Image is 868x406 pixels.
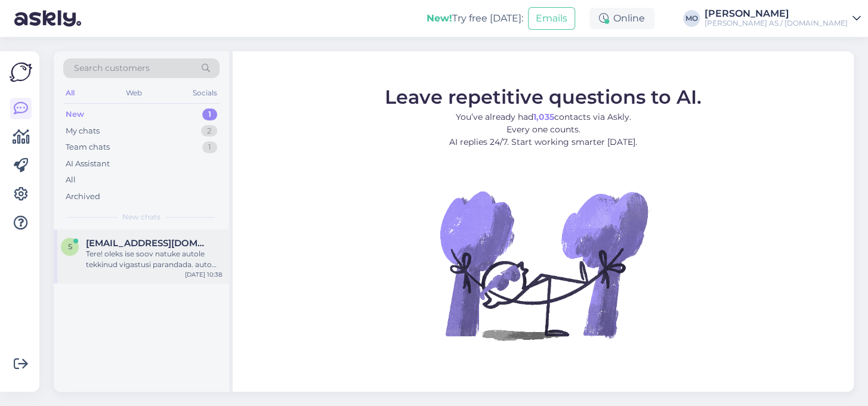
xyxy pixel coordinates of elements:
[190,85,220,101] div: Socials
[66,109,84,120] div: New
[201,125,217,137] div: 2
[427,13,452,24] b: New!
[185,270,222,279] div: [DATE] 10:38
[705,18,848,28] div: [PERSON_NAME] AS / [DOMAIN_NAME]
[385,110,702,148] p: You’ve already had contacts via Askly. Every one counts. AI replies 24/7. Start working smarter [...
[427,11,523,26] div: Try free [DATE]:
[66,191,100,203] div: Archived
[66,158,110,170] div: AI Assistant
[74,62,150,75] span: Search customers
[86,249,222,270] div: Tere! oleks ise soov natuke autole tekkinud vigastusi parandada. auto Renault Capture. esimene mu...
[202,109,217,120] div: 1
[66,141,110,153] div: Team chats
[528,7,575,30] button: Emails
[86,238,210,249] span: siiri.voobus@mail.ee
[66,174,76,186] div: All
[705,9,848,18] div: [PERSON_NAME]
[122,212,160,222] span: New chats
[436,157,651,372] img: No Chat active
[589,8,654,29] div: Online
[202,141,217,153] div: 1
[63,85,77,101] div: All
[66,125,100,137] div: My chats
[385,85,702,108] span: Leave repetitive questions to AI.
[533,111,554,122] b: 1,035
[683,10,700,27] div: MO
[705,9,861,28] a: [PERSON_NAME][PERSON_NAME] AS / [DOMAIN_NAME]
[68,242,72,251] span: s
[123,85,144,101] div: Web
[10,61,32,83] img: Askly Logo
